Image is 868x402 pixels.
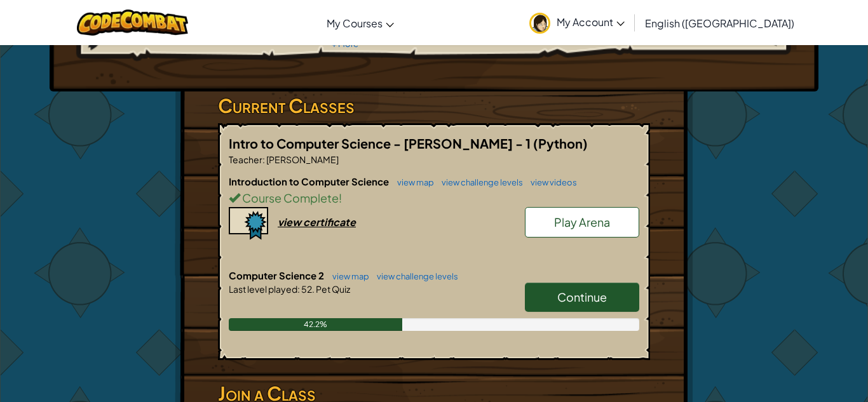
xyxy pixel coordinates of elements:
[297,283,300,295] span: :
[300,283,315,295] span: 52.
[326,271,369,281] a: view map
[529,13,550,34] img: avatar
[370,271,458,281] a: view challenge levels
[523,3,631,43] a: My Account
[229,135,533,151] span: Intro to Computer Science - [PERSON_NAME] - 1
[229,269,326,281] span: Computer Science 2
[645,17,794,30] span: English ([GEOGRAPHIC_DATA])
[229,215,356,229] a: view certificate
[533,135,588,151] span: (Python)
[278,215,356,229] div: view certificate
[229,207,268,240] img: certificate-icon.png
[77,10,188,36] img: CodeCombat logo
[240,191,339,205] span: Course Complete
[265,154,339,165] span: [PERSON_NAME]
[229,175,391,187] span: Introduction to Computer Science
[218,91,650,120] h3: Current Classes
[327,17,383,30] span: My Courses
[262,154,265,165] span: :
[339,191,342,205] span: !
[391,177,434,187] a: view map
[554,215,610,229] span: Play Arena
[639,6,801,40] a: English ([GEOGRAPHIC_DATA])
[229,154,262,165] span: Teacher
[229,283,297,295] span: Last level played
[557,15,625,29] span: My Account
[435,177,523,187] a: view challenge levels
[320,6,400,40] a: My Courses
[229,318,402,331] div: 42.2%
[315,283,350,295] span: Pet Quiz
[524,177,577,187] a: view videos
[557,290,607,304] span: Continue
